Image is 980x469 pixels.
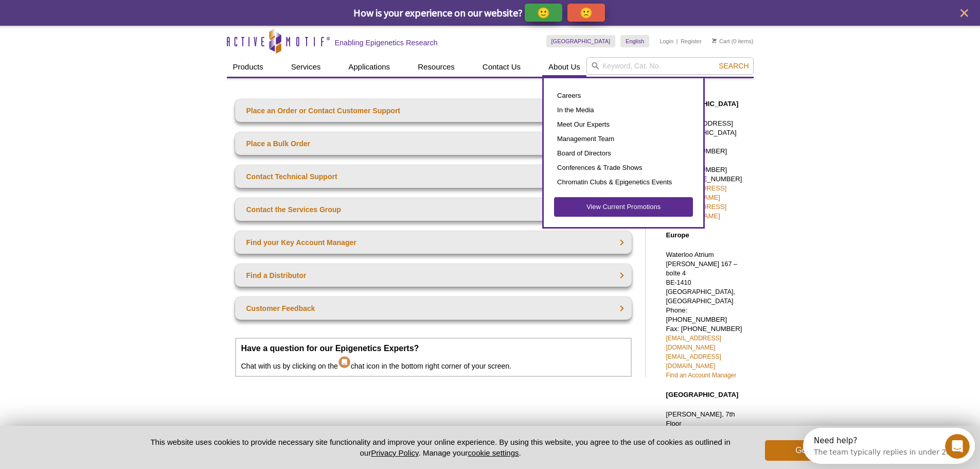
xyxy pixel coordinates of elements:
a: Find an Account Manager [666,372,737,379]
input: Keyword, Cat. No. [586,57,754,75]
a: Find a Distributor [235,264,632,287]
a: Contact Technical Support [235,165,632,188]
strong: [GEOGRAPHIC_DATA] [666,391,739,398]
li: (0 items) [712,35,754,47]
button: Got it! [765,440,847,461]
a: Contact Us [476,57,527,77]
span: How is your experience on our website? [353,6,523,19]
p: 🙂 [537,6,550,19]
a: Place an Order or Contact Customer Support [235,99,632,122]
a: Register [681,38,702,45]
button: Search [716,61,752,71]
span: [PERSON_NAME] 167 – boîte 4 BE-1410 [GEOGRAPHIC_DATA], [GEOGRAPHIC_DATA] [666,260,738,305]
a: Management Team [554,132,693,146]
a: Products [227,57,270,77]
a: Careers [554,89,693,103]
a: Login [660,38,673,45]
a: Resources [412,57,461,77]
a: Privacy Policy [371,448,418,457]
a: Services [285,57,327,77]
a: Conferences & Trade Shows [554,161,693,175]
button: cookie settings [468,448,519,457]
a: View Current Promotions [554,197,693,217]
p: Waterloo Atrium Phone: [PHONE_NUMBER] Fax: [PHONE_NUMBER] [666,250,749,380]
a: Find your Key Account Manager [235,231,632,254]
p: [STREET_ADDRESS] [GEOGRAPHIC_DATA] Toll Free: [PHONE_NUMBER] Direct: [PHONE_NUMBER] Fax: [PHONE_N... [666,119,749,221]
p: Chat with us by clicking on the chat icon in the bottom right corner of your screen. [241,344,626,371]
a: About Us [542,57,586,77]
a: English [620,35,649,47]
a: Applications [342,57,396,77]
p: 🙁 [580,6,593,19]
iframe: Intercom live chat [945,434,970,459]
a: Board of Directors [554,146,693,161]
a: Customer Feedback [235,297,632,320]
a: Meet Our Experts [554,117,693,132]
a: [EMAIL_ADDRESS][DOMAIN_NAME] [666,353,721,370]
a: In the Media [554,103,693,117]
iframe: Intercom live chat discovery launcher [803,428,975,464]
div: Need help? [11,9,150,17]
li: | [676,35,678,47]
a: Contact the Services Group [235,198,632,221]
strong: Europe [666,231,689,239]
div: Open Intercom Messenger [4,4,181,32]
img: Your Cart [712,38,717,43]
div: The team typically replies in under 2m [11,17,150,28]
p: This website uses cookies to provide necessary site functionality and improve your online experie... [133,437,749,458]
a: Chromatin Clubs & Epigenetics Events [554,175,693,189]
h2: Enabling Epigenetics Research [335,38,438,47]
a: [GEOGRAPHIC_DATA] [546,35,616,47]
a: Cart [712,38,730,45]
strong: Have a question for our Epigenetics Experts? [241,344,419,353]
img: Intercom Chat [338,353,351,369]
a: Place a Bulk Order [235,132,632,155]
span: Search [719,62,749,70]
button: close [958,7,971,20]
a: [EMAIL_ADDRESS][DOMAIN_NAME] [666,335,721,351]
